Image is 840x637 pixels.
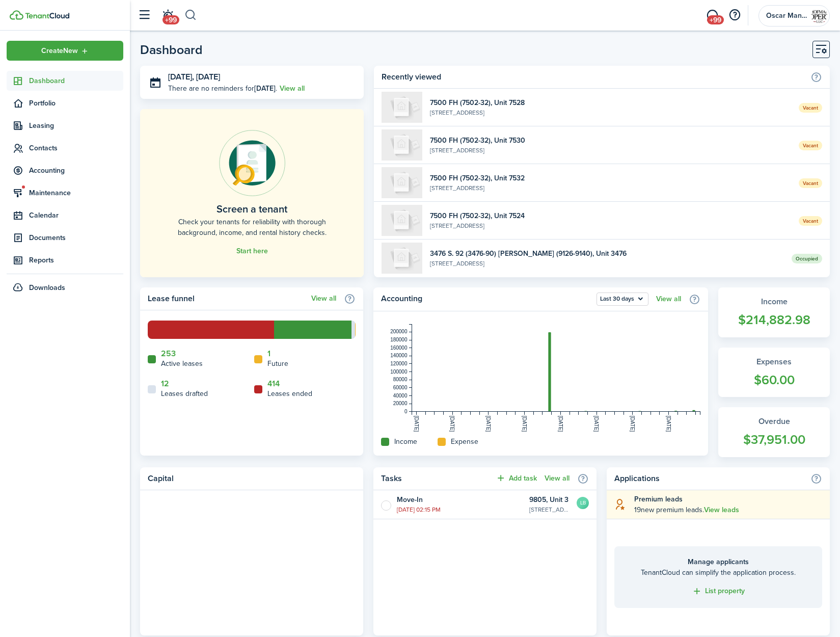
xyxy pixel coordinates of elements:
[382,205,422,236] img: 7524
[390,361,408,366] tspan: 120000
[666,416,671,432] tspan: [DATE]
[577,497,589,509] avatar-text: LB
[29,98,123,109] span: Portfolio
[728,430,820,449] widget-stats-count: $37,951.00
[702,3,722,29] a: Messaging
[390,345,408,351] tspan: 160000
[545,474,570,483] a: View all
[634,505,822,515] explanation-description: 19 new premium leads .
[393,385,408,390] tspan: 60000
[236,247,268,255] a: Start here
[728,296,820,308] widget-stats-title: Income
[522,416,527,432] tspan: [DATE]
[614,498,627,510] i: soft
[692,586,745,597] a: List property
[267,379,280,388] a: 414
[267,388,312,399] home-widget-title: Leases ended
[430,183,791,193] widget-list-item-description: [STREET_ADDRESS]
[430,221,791,230] widget-list-item-description: [STREET_ADDRESS]
[184,7,197,24] button: Search
[161,349,176,358] a: 253
[799,141,822,150] span: Vacant
[597,293,648,306] button: Open menu
[529,494,569,505] p: 9805, Unit 3
[393,393,408,399] tspan: 40000
[558,416,563,432] tspan: [DATE]
[390,337,408,342] tspan: 180000
[614,472,805,485] home-widget-title: Applications
[381,293,591,306] home-widget-title: Accounting
[430,146,791,155] widget-list-item-description: [STREET_ADDRESS]
[382,167,422,198] img: 7532
[219,130,285,196] img: Online payments
[597,293,648,306] button: Last 30 days
[393,401,408,406] tspan: 20000
[29,165,123,176] span: Accounting
[404,409,408,414] tspan: 0
[161,388,208,399] home-widget-title: Leases drafted
[25,13,69,19] img: TenantCloud
[704,506,739,514] a: View leads
[430,173,791,183] widget-list-item-title: 7500 FH (7502-32), Unit 7532
[394,436,417,447] home-widget-title: Income
[161,379,169,388] a: 12
[728,370,820,390] widget-stats-count: $60.00
[430,97,791,108] widget-list-item-title: 7500 FH (7502-32), Unit 7528
[7,41,123,61] button: Open menu
[625,567,812,578] home-placeholder-description: TenantCloud can simplify the application process.
[381,472,491,485] home-widget-title: Tasks
[146,496,358,587] iframe: stripe-connect-ui-layer-stripe-connect-capital-financing-promotion
[728,356,820,368] widget-stats-title: Expenses
[29,188,123,198] span: Maintenance
[430,248,784,259] widget-list-item-title: 3476 S. 92 (3476-90) [PERSON_NAME] (9126-9140), Unit 3476
[134,6,154,25] button: Open sidebar
[29,143,123,153] span: Contacts
[29,282,65,293] span: Downloads
[718,407,830,457] a: Overdue$37,951.00
[728,310,820,330] widget-stats-count: $214,882.98
[766,12,807,19] span: Oscar Management Services, LLC
[311,295,336,303] a: View all
[267,358,288,369] home-widget-title: Future
[726,7,743,24] button: Open resource center
[728,415,820,428] widget-stats-title: Overdue
[267,349,270,358] a: 1
[799,103,822,113] span: Vacant
[168,71,356,84] h3: [DATE], [DATE]
[529,505,569,514] p: [STREET_ADDRESS]
[451,436,478,447] home-widget-title: Expense
[162,15,179,24] span: +99
[397,494,423,505] widget-list-item-title: Move-In
[148,472,350,485] home-widget-title: Capital
[29,120,123,131] span: Leasing
[634,494,822,505] explanation-title: Premium leads
[390,369,408,375] tspan: 100000
[163,217,341,238] home-placeholder-description: Check your tenants for reliability with thorough background, income, and rental history checks.
[29,255,123,266] span: Reports
[29,210,123,221] span: Calendar
[7,250,123,270] a: Reports
[41,47,78,55] span: Create New
[799,178,822,188] span: Vacant
[485,416,491,432] tspan: [DATE]
[382,92,422,123] img: 7528
[254,83,276,94] b: [DATE]
[707,15,724,24] span: +99
[811,8,827,24] img: Oscar Management Services, LLC
[390,353,408,358] tspan: 140000
[7,71,123,91] a: Dashboard
[158,3,177,29] a: Notifications
[29,75,123,86] span: Dashboard
[216,201,287,217] home-placeholder-title: Screen a tenant
[397,505,441,514] time: [DATE] 02:15 PM
[625,556,812,567] home-placeholder-title: Manage applicants
[161,358,203,369] home-widget-title: Active leases
[414,416,419,432] tspan: [DATE]
[10,10,23,20] img: TenantCloud
[393,377,408,382] tspan: 80000
[168,83,277,94] p: There are no reminders for .
[390,329,408,334] tspan: 200000
[430,210,791,221] widget-list-item-title: 7500 FH (7502-32), Unit 7524
[630,416,635,432] tspan: [DATE]
[799,216,822,226] span: Vacant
